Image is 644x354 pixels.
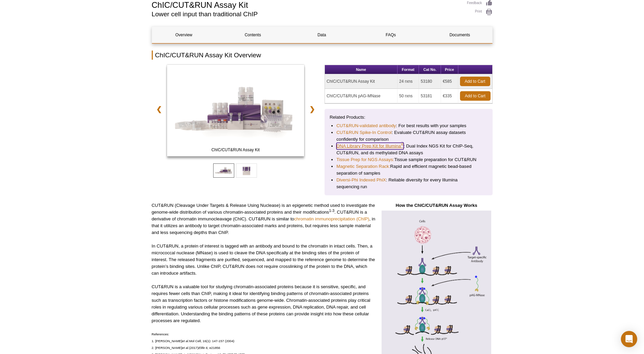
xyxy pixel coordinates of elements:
[329,209,334,213] sup: 1-3
[167,65,305,158] a: ChIC/CUT&RUN Assay Kit
[401,142,404,146] sup: ®
[336,143,404,150] a: DNA Library Prep Kit for Illumina®
[441,89,458,103] td: €335
[336,129,481,143] li: : Evaluate CUT&RUN assay datasets confidently for comparison
[398,74,419,89] td: 24 rxns
[152,51,493,60] h2: ChIC/CUT&RUN Assay Kit Overview
[305,101,319,117] a: ❯
[168,146,303,153] span: ChIC/CUT&RUN Assay Kit
[336,163,390,170] a: Magnetic Separation Rack:
[336,129,392,136] a: CUT&RUN Spike-In Control
[152,27,216,43] a: Overview
[330,114,487,121] p: Related Products:
[621,331,637,347] div: Open Intercom Messenger
[167,65,305,156] img: ChIC/CUT&RUN Assay Kit
[460,77,490,86] a: Add to Cart
[152,202,375,236] p: CUT&RUN (Cleavage Under Targets & Release Using Nuclease) is an epigenetic method used to investi...
[428,27,492,43] a: Documents
[336,156,481,163] li: Tissue sample preparation for CUT&RUN
[152,283,375,324] p: CUT&RUN is a valuable tool for studying chromatin-associated proteins because it is sensitive, sp...
[336,122,396,129] a: CUT&RUN-validated antibody
[336,177,481,190] li: : Reliable diversity for every Illumina sequencing run
[325,74,398,89] td: ChIC/CUT&RUN Assay Kit
[294,216,369,221] a: chromatin immunoprecipitation (ChIP)
[152,243,375,277] p: In CUT&RUN, a protein of interest is tagged with an antibody and bound to the chromatin in intact...
[336,143,481,156] li: : Dual Index NGS Kit for ChIP-Seq, CUT&RUN, and ds methylated DNA assays
[152,101,166,117] a: ❮
[336,156,394,163] a: Tissue Prep for NGS Assays:
[336,122,481,129] li: : For best results with your samples
[398,89,419,103] td: 50 rxns
[182,346,189,350] em: et al.
[182,339,189,343] em: et al.
[398,65,419,74] th: Format
[419,65,441,74] th: Cat No.
[325,89,398,103] td: ChIC/CUT&RUN pAG-MNase
[419,89,441,103] td: 53181
[359,27,423,43] a: FAQs
[460,91,491,101] a: Add to Cart
[441,65,458,74] th: Price
[290,27,354,43] a: Data
[325,65,398,74] th: Name
[336,163,481,177] li: Rapid and efficient magnetic bead-based separation of samples
[336,177,386,183] a: Diversi-Phi Indexed PhiX
[419,74,441,89] td: 53180
[152,11,460,17] h2: Lower cell input than traditional ChIP
[221,27,285,43] a: Contents
[199,346,208,350] em: Elife 6
[441,74,458,89] td: €585
[467,8,493,16] a: Print
[395,203,477,208] strong: How the ChIC/CUT&RUN Assay Works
